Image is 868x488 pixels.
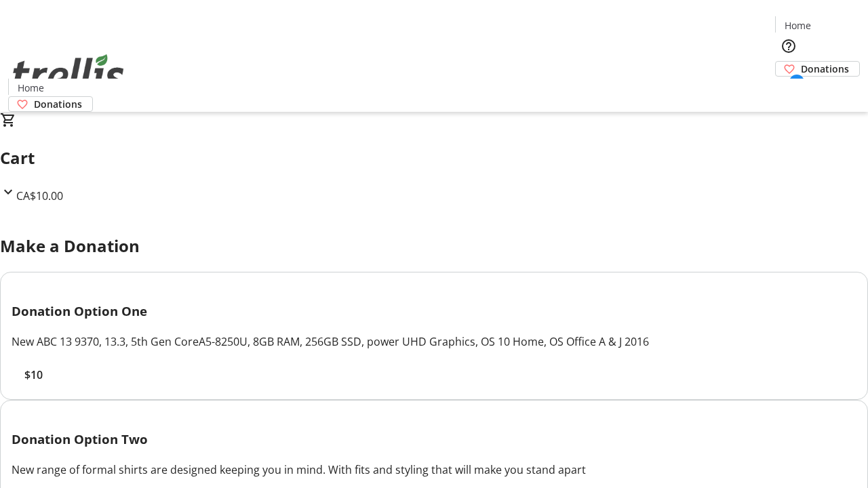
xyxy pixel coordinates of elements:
a: Donations [775,61,860,77]
a: Home [9,81,52,95]
span: Home [18,81,44,95]
div: New ABC 13 9370, 13.3, 5th Gen CoreA5-8250U, 8GB RAM, 256GB SSD, power UHD Graphics, OS 10 Home, ... [12,333,856,350]
a: Donations [8,96,93,112]
div: New range of formal shirts are designed keeping you in mind. With fits and styling that will make... [12,462,856,478]
span: CA$10.00 [16,188,63,203]
span: Donations [801,62,849,76]
h3: Donation Option Two [12,430,856,449]
span: Home [785,18,811,33]
span: Donations [34,97,82,111]
button: Help [775,33,802,60]
a: Home [776,18,819,33]
span: $10 [24,367,43,383]
img: Orient E2E Organization g2iJuyIYjG's Logo [8,39,129,107]
button: Cart [775,77,802,104]
h3: Donation Option One [12,302,856,321]
button: $10 [12,367,55,383]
